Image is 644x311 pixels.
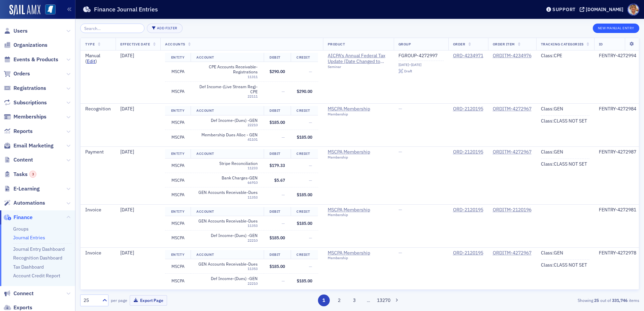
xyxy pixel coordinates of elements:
[120,53,134,59] span: [DATE]
[453,106,483,112] a: ORD-2120195
[291,106,318,115] th: Credit
[269,69,285,74] span: $290.00
[4,56,58,63] a: Events & Products
[13,226,29,232] a: Groups
[599,106,636,112] div: FENTRY-4272984
[4,27,28,35] a: Users
[130,295,167,306] button: Export Page
[309,235,312,240] span: —
[4,199,45,207] a: Automations
[87,58,95,64] a: Edit
[13,214,33,221] span: Finance
[309,69,312,74] span: —
[398,207,402,213] span: —
[593,24,639,33] button: New Manual Entry
[328,256,389,260] div: Membership
[4,99,47,106] a: Subscriptions
[13,142,54,149] span: Email Marketing
[377,295,389,306] button: 13270
[318,295,330,306] button: 1
[196,190,258,195] span: GEN Accounts Receivable-Dues
[85,53,100,65] span: Manual ( )
[13,199,45,207] span: Automations
[196,64,258,75] span: CPE Accounts Receivable-Registrations
[599,53,636,59] div: FENTRY-4272994
[13,171,36,178] span: Tasks
[264,149,291,158] th: Debit
[120,250,134,256] span: [DATE]
[264,207,291,216] th: Debit
[269,163,285,168] span: $179.33
[297,192,312,197] span: $185.00
[4,171,36,178] a: Tasks3
[552,6,576,12] div: Support
[593,297,600,303] strong: 25
[13,273,60,279] a: Account Credit Report
[165,173,190,187] td: MSCPA
[328,106,389,112] a: MSCPA Membership
[4,84,46,92] a: Registrations
[599,149,636,155] div: FENTRY-4272987
[309,119,312,125] span: —
[297,278,312,283] span: $185.00
[264,53,291,62] th: Debit
[541,250,589,256] div: Class : GEN
[264,250,291,259] th: Debit
[196,233,258,238] span: Def Income-(Dues) -GEN
[13,264,44,270] a: Tax Dashboard
[80,24,144,33] input: Search…
[493,207,532,213] a: ORDITM-2120196
[13,156,33,164] span: Content
[13,255,62,261] a: Recognition Dashboard
[4,142,54,149] a: Email Marketing
[541,262,589,268] div: Class : CLASS NOT SET
[165,259,190,274] td: MSCPA
[599,207,636,213] div: FENTRY-4272981
[4,70,30,77] a: Orders
[40,4,56,16] a: View Homepage
[196,166,258,170] div: 11233
[4,128,33,135] a: Reports
[291,250,318,259] th: Credit
[196,123,258,127] div: 22210
[453,53,483,59] a: ORD-4234971
[13,99,47,106] span: Subscriptions
[297,220,312,226] span: $185.00
[13,84,46,92] span: Registrations
[196,267,258,271] div: 11353
[13,290,34,297] span: Connect
[120,42,150,46] span: Effective Date
[4,41,47,49] a: Organizations
[191,149,264,158] th: Account
[196,281,258,286] div: 22210
[165,62,190,81] td: MSCPA
[291,207,318,216] th: Credit
[196,118,258,123] span: Def Income-(Dues) -GEN
[196,195,258,200] div: 11353
[593,25,639,31] a: New Manual Entry
[9,5,40,15] a: SailAMX
[196,132,258,137] span: Membership Dues Alloc - GEN
[84,297,98,304] div: 25
[282,278,285,283] span: —
[309,163,312,168] span: —
[85,42,95,46] span: Type
[453,207,483,213] a: ORD-2120195
[404,69,412,73] div: Draft
[13,113,46,120] span: Memberships
[493,250,532,256] a: ORDITM-4272967
[291,53,318,62] th: Credit
[196,137,258,142] div: 41101
[45,4,56,15] img: SailAMX
[493,149,532,155] a: ORDITM-4272967
[328,53,389,65] a: AICPA's Annual Federal Tax Update (Date Changed to [DATE])
[13,27,28,35] span: Users
[453,250,483,256] div: ORD-2120195
[196,218,258,223] span: GEN Accounts Receivable-Dues
[333,295,345,306] button: 2
[165,207,190,216] th: Entity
